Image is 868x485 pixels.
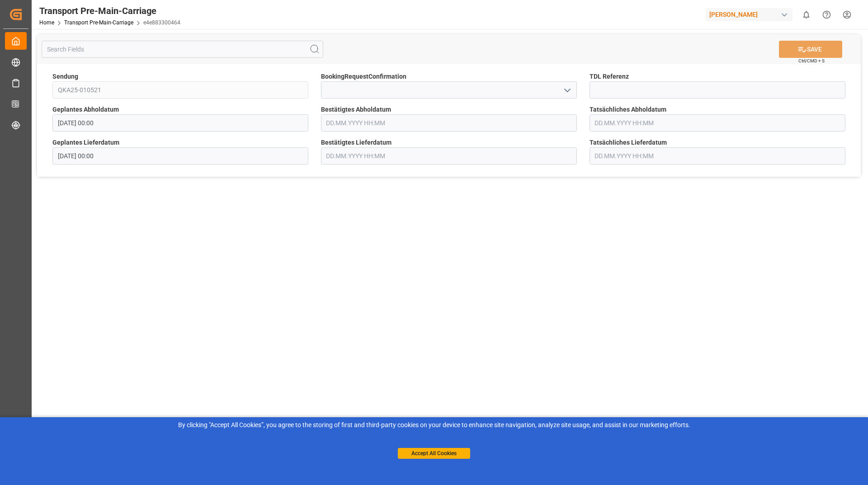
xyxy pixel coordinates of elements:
[52,72,78,81] span: Sendung
[796,5,816,25] button: show 0 new notifications
[590,105,666,114] span: Tatsächliches Abholdatum
[398,448,470,459] button: Accept All Cookies
[798,57,825,64] span: Ctrl/CMD + S
[590,114,845,132] input: DD.MM.YYYY HH:MM
[42,41,323,58] input: Search Fields
[321,114,577,132] input: DD.MM.YYYY HH:MM
[590,147,845,165] input: DD.MM.YYYY HH:MM
[39,19,54,26] a: Home
[779,41,842,58] button: SAVE
[706,8,793,21] div: [PERSON_NAME]
[321,138,392,147] span: Bestätigtes Lieferdatum
[39,4,180,18] div: Transport Pre-Main-Carriage
[6,420,862,430] div: By clicking "Accept All Cookies”, you agree to the storing of first and third-party cookies on yo...
[706,6,796,23] button: [PERSON_NAME]
[321,147,577,165] input: DD.MM.YYYY HH:MM
[64,19,133,26] a: Transport Pre-Main-Carriage
[321,105,391,114] span: Bestätigtes Abholdatum
[52,105,119,114] span: Geplantes Abholdatum
[321,72,406,81] span: BookingRequestConfirmation
[816,5,837,25] button: Help Center
[590,72,629,81] span: TDL Referenz
[590,138,667,147] span: Tatsächliches Lieferdatum
[52,138,119,147] span: Geplantes Lieferdatum
[52,114,308,132] input: DD.MM.YYYY HH:MM
[560,83,573,97] button: open menu
[52,147,308,165] input: DD.MM.YYYY HH:MM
